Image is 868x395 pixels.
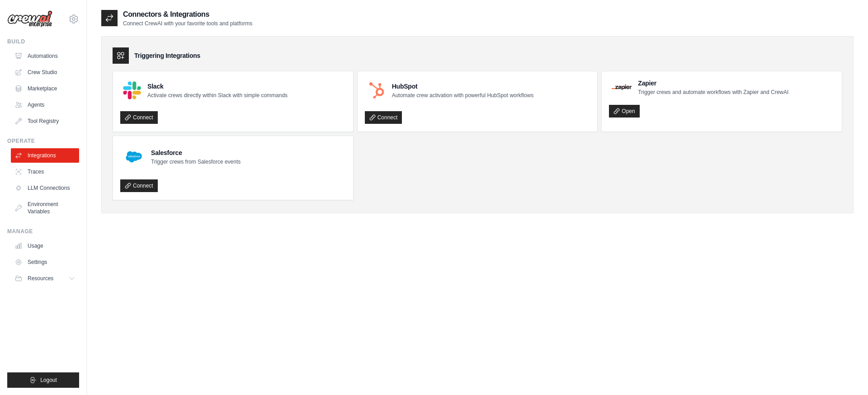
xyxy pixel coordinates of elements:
h4: Slack [147,82,288,91]
p: Connect CrewAI with your favorite tools and platforms [123,20,252,27]
div: Build [7,38,79,45]
img: Slack Logo [123,81,141,99]
a: Integrations [11,148,79,163]
div: Manage [7,228,79,235]
h4: Zapier [638,79,788,88]
h3: Triggering Integrations [134,51,200,60]
a: Open [609,105,639,118]
img: Logo [7,10,52,28]
img: HubSpot Logo [368,81,386,99]
a: Crew Studio [11,65,79,80]
a: Settings [11,255,79,269]
p: Trigger crews from Salesforce events [151,158,241,165]
a: LLM Connections [11,181,79,195]
a: Usage [11,239,79,253]
p: Trigger crews and automate workflows with Zapier and CrewAI [638,89,788,96]
button: Logout [7,372,79,388]
div: Operate [7,137,79,145]
p: Automate crew activation with powerful HubSpot workflows [392,92,533,99]
h4: Salesforce [151,148,241,157]
a: Tool Registry [11,114,79,128]
a: Marketplace [11,81,79,96]
a: Agents [11,98,79,112]
span: Resources [28,275,53,282]
a: Traces [11,165,79,179]
img: Salesforce Logo [123,146,145,168]
h4: HubSpot [392,82,533,91]
button: Resources [11,271,79,286]
span: Logout [40,376,57,384]
a: Environment Variables [11,197,79,219]
p: Activate crews directly within Slack with simple commands [147,92,288,99]
img: Zapier Logo [612,85,632,90]
a: Connect [365,111,402,124]
a: Connect [120,179,158,192]
a: Connect [120,111,158,124]
h2: Connectors & Integrations [123,9,252,20]
a: Automations [11,49,79,63]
